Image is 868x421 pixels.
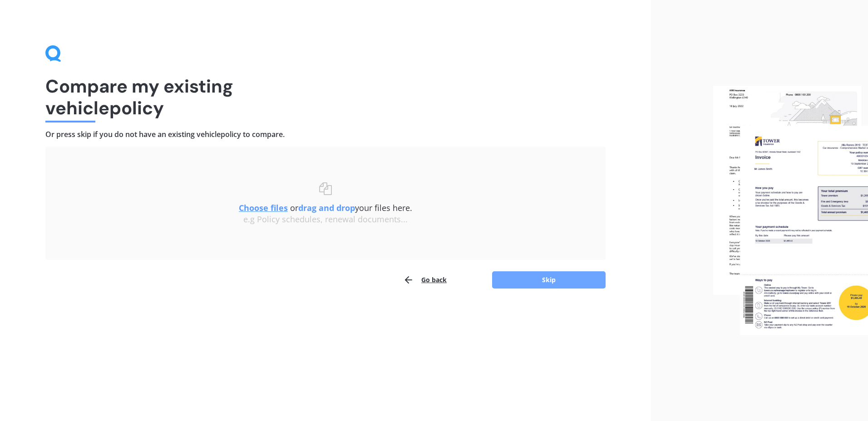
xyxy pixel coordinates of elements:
span: or your files here. [239,202,412,213]
h4: Or press skip if you do not have an existing vehicle policy to compare. [45,130,606,139]
h1: Compare my existing vehicle policy [45,75,606,119]
u: Choose files [239,202,288,213]
img: files.webp [713,86,868,335]
button: Go back [403,271,447,289]
div: e.g Policy schedules, renewal documents... [64,215,587,225]
b: drag and drop [298,202,355,213]
button: Skip [492,271,606,289]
